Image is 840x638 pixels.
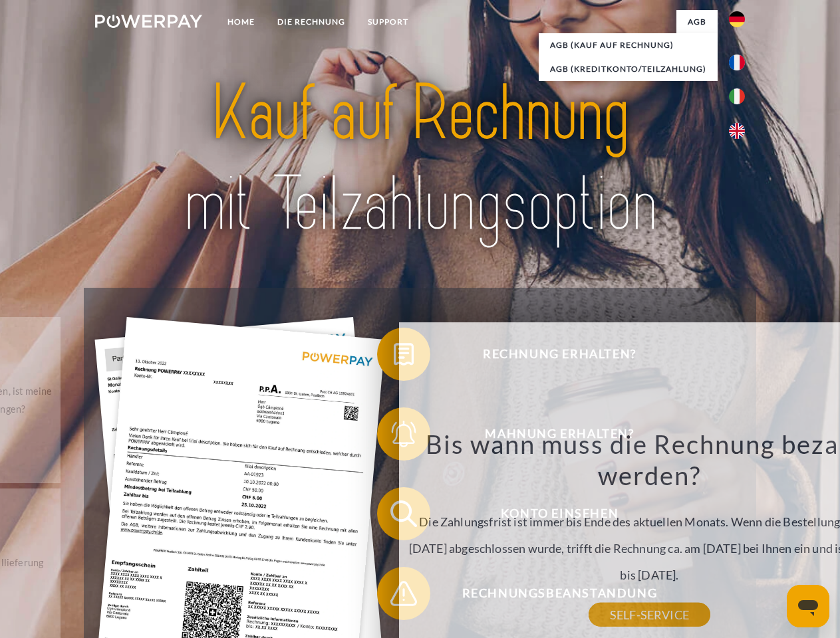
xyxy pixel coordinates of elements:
img: it [729,88,745,104]
a: SELF-SERVICE [589,603,710,627]
a: AGB (Kauf auf Rechnung) [539,33,718,57]
img: de [729,11,745,27]
img: logo-powerpay-white.svg [95,15,202,28]
button: Rechnungsbeanstandung [377,567,723,620]
a: SUPPORT [356,10,420,34]
iframe: Schaltfläche zum Öffnen des Messaging-Fensters [787,585,829,627]
a: agb [676,10,718,34]
img: en [729,123,745,139]
button: Konto einsehen [377,487,723,540]
img: title-powerpay_de.svg [127,64,713,255]
a: Home [216,10,266,34]
a: AGB (Kreditkonto/Teilzahlung) [539,57,718,81]
img: fr [729,54,745,70]
a: DIE RECHNUNG [266,10,356,34]
button: Rechnung erhalten? [377,328,723,381]
button: Mahnung erhalten? [377,407,723,461]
